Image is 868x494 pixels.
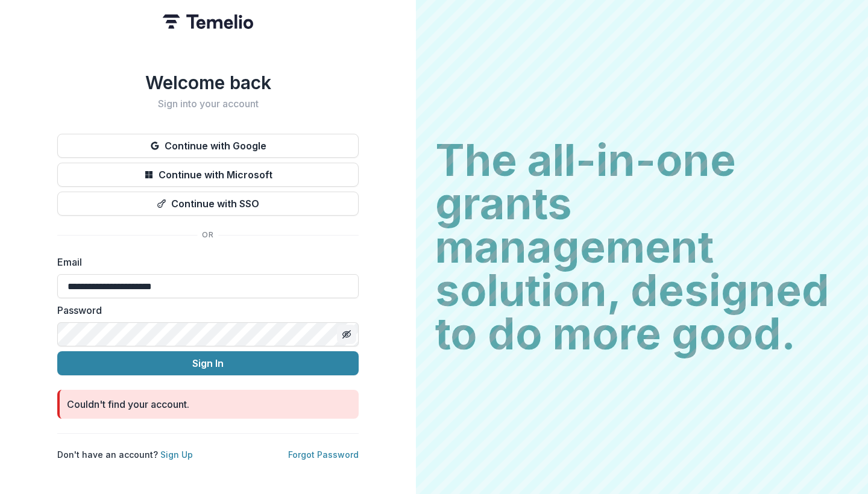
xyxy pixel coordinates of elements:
img: Temelio [163,14,253,29]
p: Don't have an account? [57,448,193,461]
h1: Welcome back [57,72,359,93]
button: Continue with SSO [57,192,359,216]
button: Sign In [57,351,359,375]
button: Continue with Google [57,134,359,158]
button: Toggle password visibility [337,325,356,344]
a: Sign Up [160,449,193,460]
a: Forgot Password [288,449,359,460]
label: Email [57,255,351,269]
button: Continue with Microsoft [57,163,359,187]
label: Password [57,303,351,317]
div: Couldn't find your account. [67,397,189,411]
h2: Sign into your account [57,98,359,110]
